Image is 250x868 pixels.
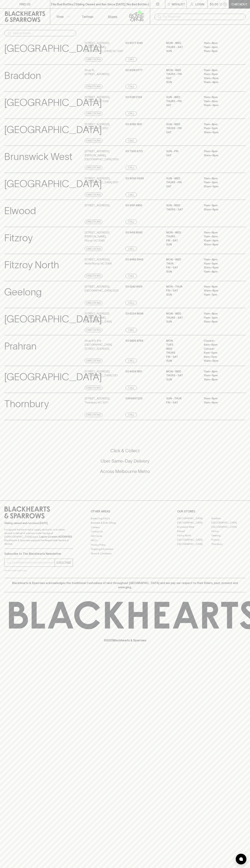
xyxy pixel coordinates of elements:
p: SUN [166,243,198,247]
p: 11am – 8pm [204,378,236,382]
a: Brunswick West [177,525,211,529]
p: 11am – 8pm [204,49,236,53]
input: Try "Pinot noir" [163,14,243,20]
p: THURS - SAT [166,208,198,212]
h5: Click & Collect [4,448,246,454]
p: 11am – 8pm [204,41,236,45]
p: FRI - SAT [166,355,198,359]
p: [STREET_ADDRESS][PERSON_NAME] , Fitzroy VIC 3065 [85,231,125,243]
p: THUR [166,262,198,266]
p: SAT [166,184,198,189]
p: MON - THUR [166,285,198,289]
a: Directions [85,359,102,363]
p: 11am – 9pm [204,45,236,49]
p: [STREET_ADDRESS] , Brunswick VIC 3056 [85,95,110,103]
p: 11am – 9pm [204,235,236,239]
a: Terms & Conditions [91,551,159,556]
a: Call [125,138,137,143]
p: 11am – 7pm [204,293,236,297]
p: 11am – 8pm [204,95,236,99]
p: FRI - SAT [166,239,198,243]
p: 03 9826 8768 [125,339,143,343]
a: Bottle Drop FAQ's [91,516,159,521]
p: Braddon [4,68,41,83]
p: 11am – 8pm [204,203,236,208]
a: Call [125,193,137,197]
p: 11am – 9pm [204,373,236,378]
p: 02 6128 0777 [125,68,143,72]
p: 9am – 7pm [204,355,236,359]
p: MON - WED [166,68,198,72]
p: SUBSCRIBE [56,560,71,565]
p: 10am – 8pm [204,80,236,84]
p: MON - WED [166,258,198,262]
p: SAT [166,103,198,107]
p: MON [166,339,198,343]
a: FAQ's [91,538,159,543]
p: [GEOGRAPHIC_DATA] [4,41,102,56]
p: SUN - WED [166,203,198,208]
p: [STREET_ADDRESS][PERSON_NAME] , [GEOGRAPHIC_DATA] VIC 3067 [85,41,125,53]
p: 11am – 8pm [204,258,236,262]
a: [GEOGRAPHIC_DATA] [177,521,211,525]
p: SUN - WED [166,95,198,99]
p: [STREET_ADDRESS] , [85,203,110,208]
p: Brunswick West [4,149,72,164]
p: Sibling owned and run since [DATE] [4,521,73,525]
p: 11am – 9pm [204,72,236,76]
p: 11am – 8pm [204,370,236,374]
p: 10am – 9pm [204,184,236,189]
a: Directions [85,193,102,197]
a: Call [125,413,137,417]
p: SUN [166,80,198,84]
a: Call [125,57,137,62]
p: 11am – 8pm [204,122,236,126]
p: 03 9381 2129 [125,95,142,99]
p: 10am – 9pm [204,103,236,107]
p: 9am – 6pm [204,343,236,347]
p: 10am – 9pm [204,76,236,80]
a: Call [125,274,137,278]
a: Tastings [75,9,100,24]
a: Directions [85,328,102,332]
p: [STREET_ADDRESS] , North Fitzroy VIC 3068 [85,258,112,266]
a: Directions [85,247,102,251]
p: THURS - FRI [166,126,198,130]
p: OUR STORES [177,509,246,513]
p: [STREET_ADDRESS][PERSON_NAME] , [GEOGRAPHIC_DATA] [85,312,125,324]
div: Call to action block [4,433,246,493]
p: 03 7300 6721 [125,149,143,153]
p: 03 9191 4850 [125,203,142,208]
p: 0399697225 [125,396,142,401]
a: [GEOGRAPHIC_DATA] [211,525,246,529]
p: MON - WED [166,312,198,316]
a: Directions [85,413,102,417]
p: SUN [166,378,198,382]
p: Shop 15 , [STREET_ADDRESS] [85,68,109,76]
p: [GEOGRAPHIC_DATA] [4,312,102,326]
p: SUN - WED [166,122,198,126]
p: [STREET_ADDRESS] , [GEOGRAPHIC_DATA] 3057 [85,176,118,184]
p: Tastings [82,14,93,19]
a: [GEOGRAPHIC_DATA] [211,521,246,525]
p: 10am – 9pm [204,130,236,134]
a: Directions [85,84,102,89]
p: SAT [166,130,198,134]
a: Directions [85,386,102,390]
a: Elwood [177,529,211,533]
a: Gift Cards [91,534,159,538]
a: Directions [85,166,102,170]
p: Shop [56,14,64,19]
p: MON - WED [166,370,198,374]
p: TUES [166,343,198,347]
p: SAT [166,76,198,80]
p: 03 9428 1801 [125,370,142,374]
p: 11am – 8pm [204,176,236,181]
h5: Uber Same-Day Delivery [4,458,246,464]
p: SUN [166,359,198,363]
p: THURS - SAT [166,373,198,378]
p: 10am – 8pm [204,289,236,293]
p: [GEOGRAPHIC_DATA] [4,95,102,110]
p: SAT [166,153,198,158]
a: Call [125,301,137,305]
